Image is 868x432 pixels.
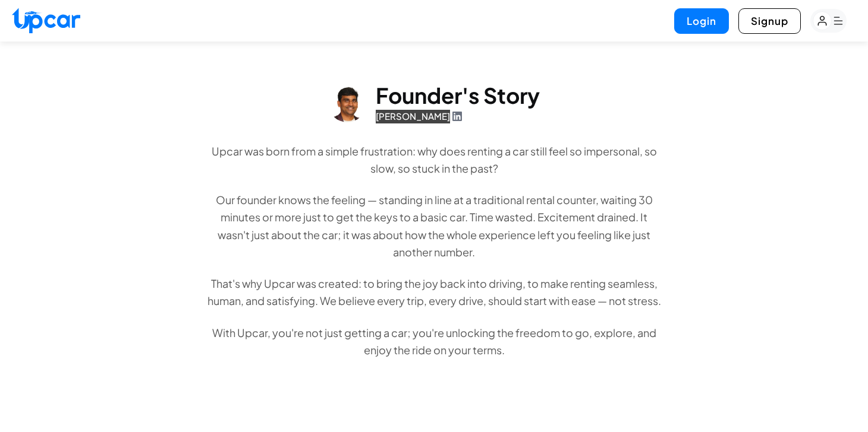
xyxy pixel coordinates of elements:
[376,110,462,123] a: [PERSON_NAME]
[206,191,662,261] p: Our founder knows the feeling — standing in line at a traditional rental counter, waiting 30 minu...
[12,8,80,33] img: Upcar Logo
[328,84,366,122] img: Founder
[674,8,729,34] button: Login
[206,275,662,310] p: That's why Upcar was created: to bring the joy back into driving, to make renting seamless, human...
[738,8,801,34] button: Signup
[376,84,540,107] h2: Founder's Story
[206,142,662,177] p: Upcar was born from a simple frustration: why does renting a car still feel so impersonal, so slo...
[206,324,662,359] p: With Upcar, you're not just getting a car; you're unlocking the freedom to go, explore, and enjoy...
